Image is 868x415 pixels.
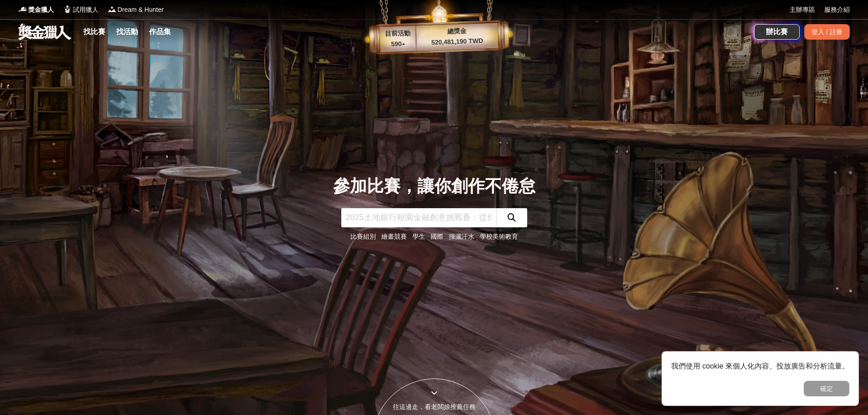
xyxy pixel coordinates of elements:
[108,5,164,15] a: LogoDream & Hunter
[80,26,109,38] a: 找比賽
[381,233,407,240] a: 繪畫競賽
[373,402,495,412] div: 往這邊走，看老闆娘推薦任務
[754,24,800,40] a: 辦比賽
[73,5,98,15] span: 試用獵人
[18,5,27,14] img: Logo
[145,26,175,38] a: 作品集
[118,5,164,15] span: Dream & Hunter
[28,5,54,15] span: 獎金獵人
[671,362,849,370] span: 我們使用 cookie 來個人化內容、投放廣告和分析流量。
[379,28,416,39] p: 目前活動
[431,233,443,240] a: 國際
[790,5,815,15] a: 主辦專區
[341,208,496,227] input: 2025土地銀行校園金融創意挑戰賽：從你出發 開啟智慧金融新頁
[63,5,72,14] img: Logo
[18,5,54,15] a: Logo獎金獵人
[804,24,850,40] div: 登入 / 註冊
[108,5,117,14] img: Logo
[412,233,425,240] a: 學生
[480,233,518,240] a: 學校美術教育
[350,233,376,240] a: 比賽組別
[380,39,416,50] p: 590 ▴
[416,25,498,37] p: 總獎金
[804,381,849,396] button: 確定
[333,174,535,199] div: 參加比賽，讓你創作不倦怠
[449,233,474,240] a: 揮灑汗水
[824,5,850,15] a: 服務介紹
[113,26,142,38] a: 找活動
[63,5,98,15] a: Logo試用獵人
[416,36,498,48] p: 520,481,190 TWD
